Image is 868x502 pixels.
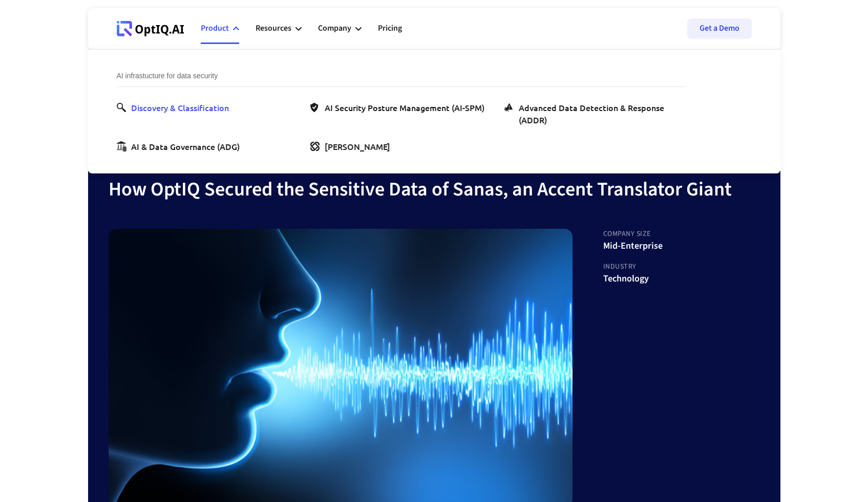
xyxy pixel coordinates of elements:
a: Pricing [378,13,402,44]
div: Company Size [603,229,663,241]
a: Advanced Data Detection & Response (ADDR) [504,101,684,126]
div: Mid-Enterprise [603,241,663,251]
div: Discovery & Classification [131,101,229,114]
a: Webflow Homepage [117,13,184,44]
div: Technology [603,274,663,284]
nav: Product [88,49,780,173]
div: Advanced Data Detection & Response (ADDR) [519,101,680,126]
a: Get a Demo [687,18,752,39]
a: AI & Data Governance (ADG) [117,140,244,152]
a: AI Security Posture Management (AI-SPM) [310,101,489,114]
div: Product [201,13,239,44]
div: [PERSON_NAME] [325,140,390,152]
div: AI Security Posture Management (AI-SPM) [325,101,484,114]
div: AI & Data Governance (ADG) [131,140,240,152]
a: Discovery & Classification [117,101,233,114]
h1: How OptIQ Secured the Sensitive Data of Sanas, an Accent Translator Giant [109,176,732,203]
div: Company [318,13,362,44]
div: Resources [256,21,291,35]
div: AI infrastucture for data security [117,70,684,87]
div: Resources [256,13,302,44]
div: Product [201,21,229,35]
div: Company [318,21,351,35]
div: Industry [603,261,663,274]
a: [PERSON_NAME] [310,140,394,152]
